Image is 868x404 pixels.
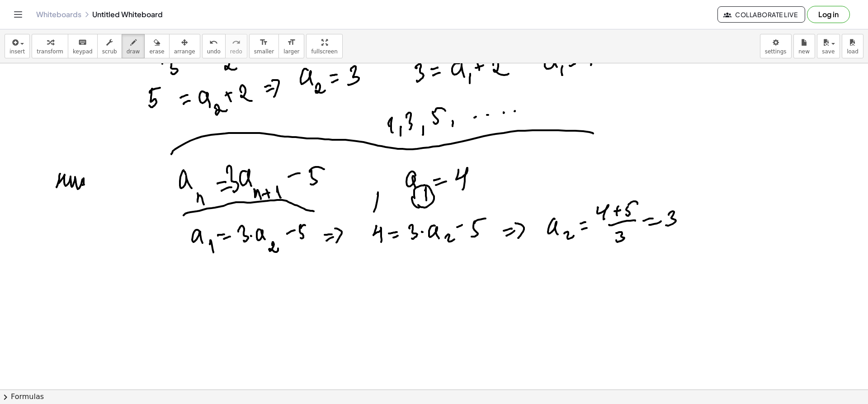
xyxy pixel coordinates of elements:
span: load [847,48,859,55]
i: keyboard [78,37,87,48]
span: erase [149,48,164,55]
i: format_size [259,37,268,48]
button: scrub [97,34,122,58]
span: draw [127,48,140,55]
span: scrub [102,48,117,55]
span: arrange [174,48,195,55]
button: Collaborate Live [717,6,805,23]
button: save [817,34,840,58]
button: insert [5,34,30,58]
button: format_sizesmaller [249,34,279,58]
i: format_size [287,37,296,48]
span: larger [283,48,299,55]
i: redo [232,37,241,48]
button: keyboardkeypad [68,34,98,58]
button: fullscreen [306,34,342,58]
span: insert [9,48,25,55]
span: new [798,48,810,55]
i: undo [209,37,218,48]
button: erase [144,34,169,58]
button: undoundo [202,34,226,58]
span: undo [207,48,221,55]
button: format_sizelarger [278,34,304,58]
button: new [793,34,815,58]
span: save [822,48,835,55]
button: load [842,34,863,58]
button: draw [122,34,145,58]
a: Whiteboards [36,10,81,19]
button: Toggle navigation [11,7,25,22]
span: settings [765,48,787,55]
span: keypad [73,48,93,55]
span: redo [230,48,242,55]
button: Log in [807,6,850,23]
button: transform [32,34,68,58]
span: transform [37,48,63,55]
span: smaller [254,48,274,55]
span: fullscreen [311,48,337,55]
button: redoredo [225,34,247,58]
button: arrange [169,34,200,58]
button: settings [760,34,792,58]
span: Collaborate Live [725,10,797,19]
